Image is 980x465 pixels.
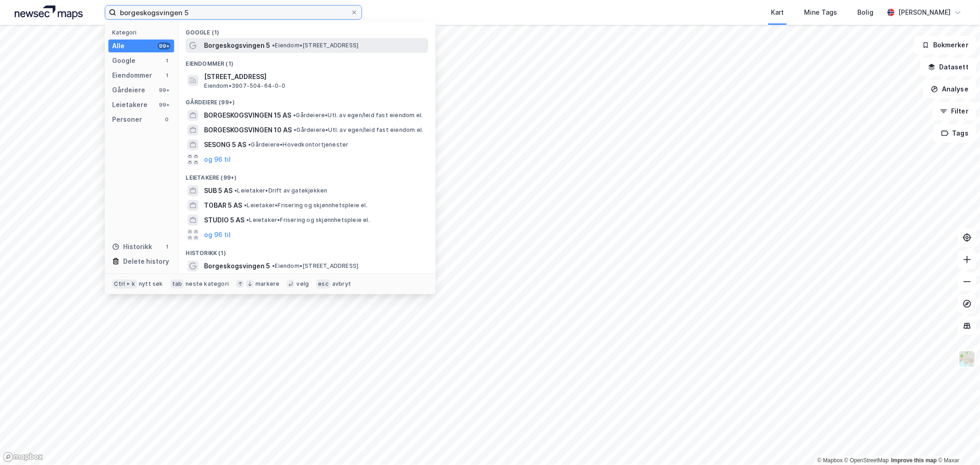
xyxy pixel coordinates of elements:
a: Mapbox [817,457,843,464]
span: Gårdeiere • Utl. av egen/leid fast eiendom el. [294,126,423,134]
span: Eiendom • [STREET_ADDRESS] [272,42,358,49]
span: • [272,42,275,49]
button: Analyse [923,80,976,98]
span: [STREET_ADDRESS] [204,71,425,82]
div: nytt søk [139,280,163,288]
a: OpenStreetMap [844,457,889,464]
div: Leietakere [112,99,147,110]
span: • [293,112,296,119]
span: SUB 5 AS [204,185,232,196]
div: Leietakere (99+) [178,167,436,183]
button: Bokmerker [914,36,976,54]
button: Filter [932,102,976,120]
div: Google (1) [178,22,436,38]
span: Gårdeiere • Hovedkontortjenester [248,141,348,148]
a: Mapbox homepage [3,452,43,462]
img: Z [958,350,976,368]
div: Historikk [112,241,152,252]
div: neste kategori [186,280,229,288]
div: Ctrl + k [112,279,137,289]
div: avbryt [332,280,351,288]
div: markere [255,280,279,288]
div: [PERSON_NAME] [898,7,951,18]
span: Eiendom • 3907-504-64-0-0 [204,82,285,90]
span: TOBAR 5 AS [204,200,242,211]
div: Alle [112,40,125,51]
iframe: Chat Widget [934,421,980,465]
button: og 96 til [204,154,231,165]
span: • [272,262,275,269]
span: • [294,126,296,133]
div: Kontrollprogram for chat [934,421,980,465]
div: 1 [163,57,170,64]
span: • [244,202,247,209]
span: Leietaker • Frisering og skjønnhetspleie el. [246,216,370,224]
span: STUDIO 5 AS [204,215,244,226]
button: Tags [934,124,976,142]
div: velg [296,280,309,288]
div: tab [170,279,184,289]
div: 99+ [158,42,170,50]
div: Kategori [112,29,174,36]
span: BORGESKOGSVINGEN 15 AS [204,110,291,121]
div: Eiendommer (1) [178,53,436,69]
div: Bolig [857,7,873,18]
div: 0 [163,116,170,123]
span: BORGESKOGSVINGEN 10 AS [204,125,292,136]
span: Leietaker • Frisering og skjønnhetspleie el. [244,202,368,209]
div: Kart [771,7,784,18]
span: Borgeskogsvingen 5 [204,40,270,51]
div: Delete history [123,256,169,267]
div: 99+ [158,86,170,94]
span: Eiendom • [STREET_ADDRESS] [272,262,358,270]
div: Gårdeiere (99+) [178,91,436,108]
div: esc [316,279,330,289]
span: Borgeskogsvingen 5 [204,261,270,272]
div: 99+ [158,101,170,108]
input: Søk på adresse, matrikkel, gårdeiere, leietakere eller personer [116,6,351,19]
span: SESONG 5 AS [204,139,246,150]
span: • [234,187,237,194]
div: 1 [163,243,170,250]
img: logo.a4113a55bc3d86da70a041830d287a7e.svg [15,6,83,19]
a: Improve this map [891,457,937,464]
div: Mine Tags [804,7,837,18]
span: Leietaker • Drift av gatekjøkken [234,187,327,194]
div: Gårdeiere [112,85,145,96]
div: Historikk (1) [178,242,436,259]
div: Personer [112,114,142,125]
div: Eiendommer [112,70,152,81]
button: Datasett [920,58,976,76]
button: og 96 til [204,229,231,240]
div: 1 [163,72,170,79]
span: • [248,141,251,148]
span: Gårdeiere • Utl. av egen/leid fast eiendom el. [293,112,423,119]
div: Google [112,55,136,66]
span: • [246,216,249,223]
